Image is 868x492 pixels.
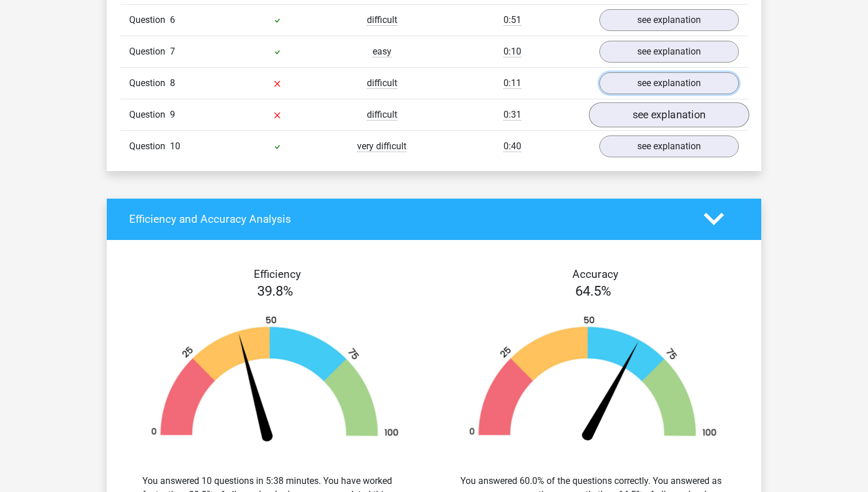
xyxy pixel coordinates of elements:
a: see explanation [599,9,739,31]
span: very difficult [357,141,406,152]
h4: Efficiency and Accuracy Analysis [129,212,687,226]
span: 0:11 [503,78,521,89]
span: 9 [170,109,175,120]
span: 0:40 [503,141,521,152]
span: difficult [367,14,397,26]
span: 7 [170,46,175,57]
img: 65.972e104a2579.png [451,315,735,447]
a: see explanation [599,41,739,63]
span: 0:31 [503,109,521,121]
span: Question [129,140,170,153]
span: difficult [367,78,397,89]
a: see explanation [589,102,749,127]
span: 6 [170,14,175,25]
h4: Efficiency [129,268,425,281]
img: 40.ce5e2f834a24.png [133,315,417,447]
span: easy [373,46,392,57]
span: 8 [170,78,175,88]
span: 10 [170,141,180,152]
a: see explanation [599,135,739,157]
a: see explanation [599,72,739,94]
span: 39.8% [257,283,293,299]
span: 0:10 [503,46,521,57]
span: Question [129,45,170,59]
span: 0:51 [503,14,521,26]
span: Question [129,13,170,27]
span: 64.5% [575,283,611,299]
span: Question [129,108,170,122]
h4: Accuracy [447,268,743,281]
span: Question [129,76,170,90]
span: difficult [367,109,397,121]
